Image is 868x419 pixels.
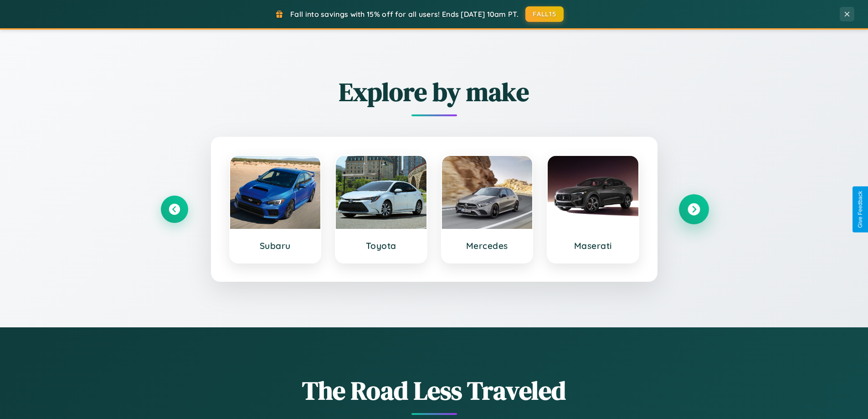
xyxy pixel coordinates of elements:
[239,240,312,251] h3: Subaru
[345,240,417,251] h3: Toyota
[557,240,629,251] h3: Maserati
[161,74,708,109] h2: Explore by make
[161,373,708,408] h1: The Road Less Traveled
[290,10,519,19] span: Fall into savings with 15% off for all users! Ends [DATE] 10am PT.
[525,6,564,22] button: FALL15
[857,191,863,228] div: Give Feedback
[451,240,524,251] h3: Mercedes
